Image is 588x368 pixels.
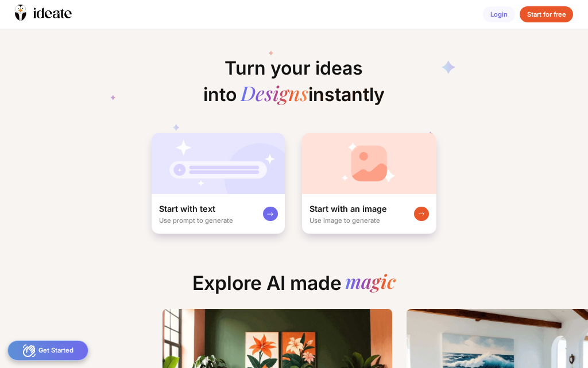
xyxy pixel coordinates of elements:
[520,6,574,23] div: Start for free
[345,272,396,295] div: magic
[159,203,215,214] div: Start with text
[310,216,380,224] div: Use image to generate
[302,133,436,194] img: startWithImageCardBg.jpg
[159,216,233,224] div: Use prompt to generate
[7,340,88,361] div: Get Started
[483,6,515,23] div: Login
[185,272,403,302] div: Explore AI made
[152,133,285,194] img: startWithTextCardBg.jpg
[310,203,387,214] div: Start with an image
